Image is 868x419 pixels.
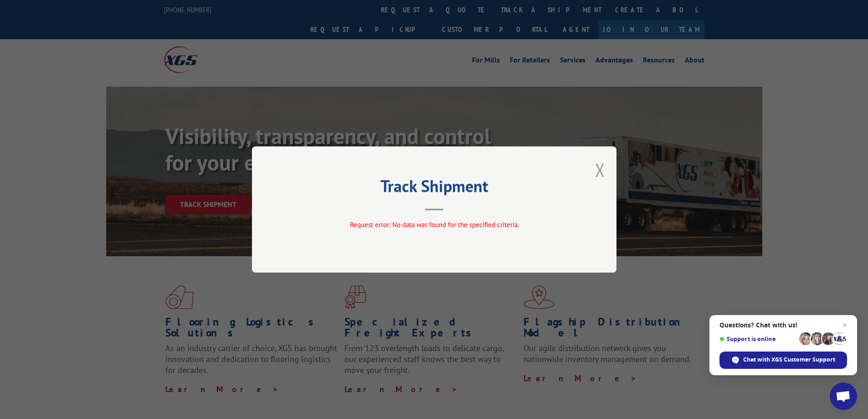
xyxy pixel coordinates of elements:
span: Request error: No data was found for the specified criteria. [349,220,519,229]
span: Chat with XGS Customer Support [719,352,847,369]
a: Open chat [830,383,857,410]
span: Support is online [719,336,796,342]
span: Questions? Chat with us! [719,321,847,329]
span: Chat with XGS Customer Support [743,356,835,364]
h2: Track Shipment [298,180,571,197]
button: Close modal [595,158,605,182]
